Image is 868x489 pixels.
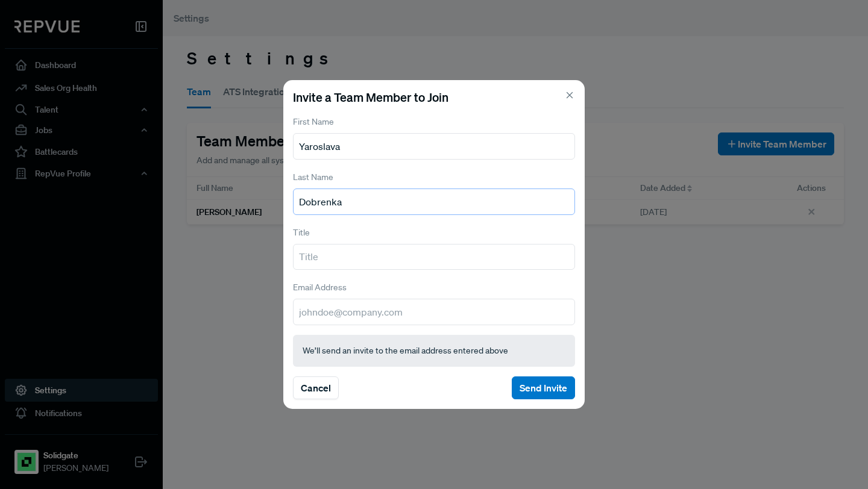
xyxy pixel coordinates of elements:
input: John [293,133,575,160]
label: Email Address [293,281,347,294]
input: johndoe@company.com [293,299,575,325]
h5: Invite a Team Member to Join [293,90,575,104]
button: Send Invite [512,376,575,399]
p: We’ll send an invite to the email address entered above [303,344,565,357]
label: Last Name [293,171,333,184]
label: First Name [293,116,334,128]
input: Doe [293,188,575,215]
label: Title [293,226,310,239]
button: Cancel [293,376,339,399]
input: Title [293,244,575,270]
